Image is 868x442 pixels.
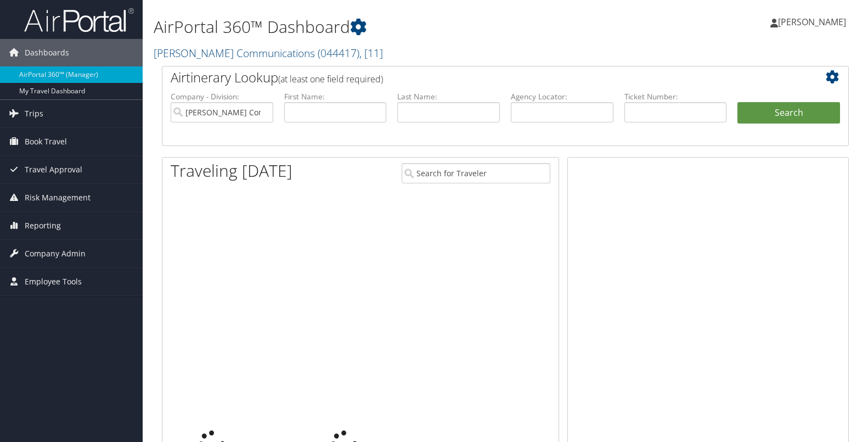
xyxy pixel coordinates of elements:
span: Book Travel [25,128,67,155]
span: Company Admin [25,240,86,267]
label: Agency Locator: [511,91,613,102]
span: Employee Tools [25,268,82,295]
label: Last Name: [397,91,500,102]
button: Search [737,102,840,124]
span: , [ 11 ] [359,46,383,60]
h2: Airtinerary Lookup [171,68,783,87]
h1: AirPortal 360™ Dashboard [154,15,623,38]
a: [PERSON_NAME] Communications [154,46,383,60]
h1: Traveling [DATE] [171,159,292,182]
span: ( 044417 ) [318,46,359,60]
label: Ticket Number: [624,91,727,102]
span: Trips [25,100,43,127]
input: Search for Traveler [402,163,550,183]
a: [PERSON_NAME] [770,5,857,38]
img: airportal-logo.png [24,7,134,33]
label: First Name: [284,91,387,102]
span: Risk Management [25,184,91,211]
span: Dashboards [25,39,69,66]
span: [PERSON_NAME] [778,16,846,28]
span: Travel Approval [25,156,82,183]
span: (at least one field required) [278,73,383,85]
label: Company - Division: [171,91,273,102]
span: Reporting [25,212,61,239]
